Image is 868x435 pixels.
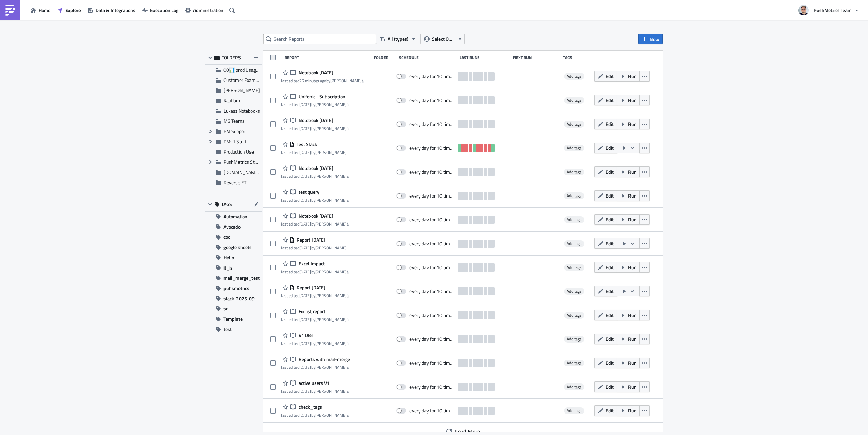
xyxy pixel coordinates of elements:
[432,35,455,43] span: Select Owner
[223,76,264,84] span: Customer Examples
[564,73,584,80] span: Add tags
[223,169,283,176] span: Query.me: Learn SQL
[297,189,319,195] span: test query
[297,70,333,76] span: Notebook 2025-09-29
[594,166,617,177] button: Edit
[54,5,84,15] button: Explore
[606,359,614,366] span: Edit
[460,55,510,60] div: Last Runs
[223,148,254,155] span: Production Use
[281,221,349,227] div: last edited by [PERSON_NAME]ä
[567,407,582,414] span: Add tags
[409,193,454,199] div: every day for 10 times
[221,55,241,61] span: FOLDERS
[606,407,614,414] span: Edit
[409,97,454,103] div: every day for 10 times
[798,4,809,16] img: Avatar
[594,143,617,153] button: Edit
[223,273,260,283] span: mail_merge_test
[564,145,584,151] span: Add tags
[299,412,311,418] time: 2025-09-05T14:41:10Z
[563,55,592,60] div: Tags
[84,5,139,15] button: Data & Integrations
[223,232,232,242] span: cool
[285,55,371,60] div: Report
[376,34,420,44] button: All (types)
[567,336,582,342] span: Add tags
[295,285,325,291] span: Report 2025-09-18
[567,169,582,175] span: Add tags
[299,388,311,394] time: 2025-09-16T13:18:54Z
[205,263,262,273] button: it_is
[606,288,614,295] span: Edit
[150,6,178,14] span: Execution Log
[628,359,637,366] span: Run
[388,35,408,43] span: All (types)
[409,264,454,271] div: every day for 10 times
[297,332,314,338] span: V1 DBs
[223,97,241,104] span: Kaufland
[594,310,617,320] button: Edit
[594,262,617,273] button: Edit
[420,34,465,44] button: Select Owner
[299,340,311,347] time: 2025-09-19T12:57:20Z
[628,97,637,104] span: Run
[628,311,637,319] span: Run
[617,334,640,344] button: Run
[617,190,640,201] button: Run
[628,383,637,390] span: Run
[617,166,640,177] button: Run
[263,34,376,44] input: Search Reports
[139,5,182,15] button: Execution Log
[594,286,617,296] button: Edit
[205,273,262,283] button: mail_merge_test
[223,263,233,273] span: it_is
[299,149,311,156] time: 2025-09-23T17:08:17Z
[295,141,317,147] span: Test Slack
[223,117,245,125] span: MS Teams
[564,360,584,366] span: Add tags
[606,240,614,247] span: Edit
[409,360,454,366] div: every day for 10 times
[299,221,311,227] time: 2025-09-22T10:50:47Z
[564,336,584,343] span: Add tags
[564,216,584,223] span: Add tags
[606,311,614,319] span: Edit
[814,6,852,14] span: PushMetrics Team
[513,55,560,60] div: Next Run
[628,407,637,414] span: Run
[594,358,617,368] button: Edit
[281,317,349,322] div: last edited by [PERSON_NAME]ä
[297,380,330,386] span: active users V1
[281,269,349,274] div: last edited by [PERSON_NAME]ä
[567,264,582,271] span: Add tags
[606,168,614,175] span: Edit
[281,389,349,394] div: last edited by [PERSON_NAME]ä
[299,269,311,275] time: 2025-09-19T07:38:11Z
[299,292,311,299] time: 2025-09-18T12:47:16Z
[567,216,582,223] span: Add tags
[617,119,640,129] button: Run
[564,264,584,271] span: Add tags
[594,214,617,225] button: Edit
[281,78,364,83] div: last edited by [PERSON_NAME]ä
[409,384,454,390] div: every day for 10 times
[409,145,454,151] div: every day for 10 times
[205,283,262,293] button: puhsmetrics
[223,242,252,252] span: google sheets
[27,5,54,15] button: Home
[594,190,617,201] button: Edit
[297,213,333,219] span: Notebook 2025-09-22
[205,304,262,314] button: sql
[374,55,395,60] div: Folder
[564,240,584,247] span: Add tags
[281,412,349,418] div: last edited by [PERSON_NAME]ä
[606,216,614,223] span: Edit
[299,245,311,251] time: 2025-09-22T08:01:14Z
[297,308,325,315] span: Fix list report
[567,288,582,294] span: Add tags
[297,117,333,124] span: Notebook 2025-09-24
[409,73,454,79] div: every day for 10 times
